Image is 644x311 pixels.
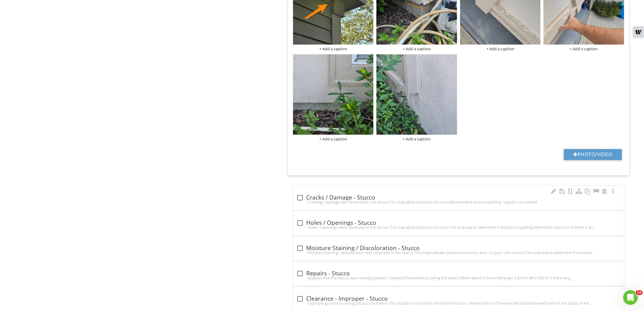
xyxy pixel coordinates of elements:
[564,149,622,160] button: Photo/Video
[376,46,457,51] div: + Add a caption
[297,301,621,306] div: Improper ground-to-siding (stucco) clearance.This situation is prone to moisture intrusion / dete...
[297,275,621,280] div: Appears that the stucco was recently painted / repaired.Recommend asking the seller? When was thi...
[544,46,624,51] div: + Add a caption
[293,46,374,51] div: + Add a caption
[460,46,541,51] div: + Add a caption
[636,290,643,295] span: 10
[297,250,621,255] div: Moisture staining / discoloration was observed in the stucco.This may indicate moisture intrusion...
[623,290,638,305] iframe: Intercom live chat
[297,225,621,230] div: Holes / Openings were observed in the stucco.This may allow moisture intrusion.The only way to de...
[376,54,457,135] img: photo.jpg
[293,136,374,141] div: + Add a caption
[293,54,374,135] img: photo.jpg
[297,200,621,204] div: Cracking / damage was observed in the stucco.This may allow moisture intrusion.Recommend stucco p...
[376,136,457,141] div: + Add a caption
